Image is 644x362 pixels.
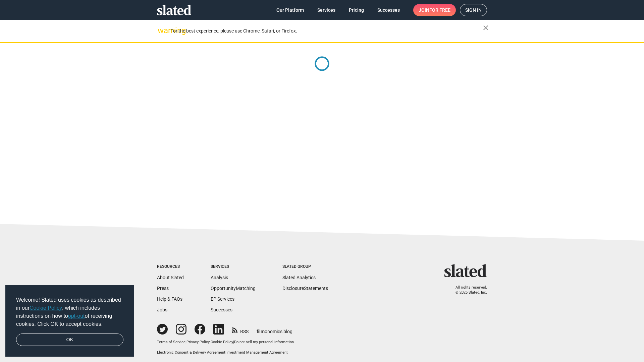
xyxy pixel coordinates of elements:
[211,275,228,280] a: Analysis
[157,340,185,344] a: Terms of Service
[465,4,482,16] span: Sign in
[413,4,456,16] a: Joinfor free
[16,296,123,328] span: Welcome! Slated uses cookies as described in our , which includes instructions on how to of recei...
[234,340,294,345] button: Do not sell my personal information
[372,4,405,16] a: Successes
[282,286,328,291] a: DisclosureStatements
[157,350,225,355] a: Electronic Consent & Delivery Agreement
[419,4,450,16] span: Join
[5,285,134,357] div: cookieconsent
[157,296,182,302] a: Help & FAQs
[210,340,211,344] span: |
[157,286,169,291] a: Press
[158,26,166,35] mat-icon: warning
[232,324,249,335] a: RSS
[185,340,186,344] span: |
[30,305,62,311] a: Cookie Policy
[211,307,232,312] a: Successes
[257,323,292,335] a: filmonomics blog
[429,4,450,16] span: for free
[460,4,487,16] a: Sign in
[233,340,234,344] span: |
[312,4,341,16] a: Services
[68,313,85,319] a: opt-out
[186,340,210,344] a: Privacy Policy
[282,264,328,269] div: Slated Group
[349,4,364,16] span: Pricing
[226,350,288,355] a: Investment Management Agreement
[211,286,256,291] a: OpportunityMatching
[211,264,256,269] div: Services
[448,285,487,295] p: All rights reserved. © 2025 Slated, Inc.
[276,4,304,16] span: Our Platform
[170,26,483,36] div: For the best experience, please use Chrome, Safari, or Firefox.
[211,340,233,344] a: Cookie Policy
[271,4,309,16] a: Our Platform
[482,24,490,32] mat-icon: close
[317,4,335,16] span: Services
[377,4,400,16] span: Successes
[225,350,226,355] span: |
[282,275,316,280] a: Slated Analytics
[157,264,184,269] div: Resources
[16,334,123,346] a: dismiss cookie message
[157,307,167,312] a: Jobs
[211,296,234,302] a: EP Services
[157,275,184,280] a: About Slated
[343,4,369,16] a: Pricing
[257,329,265,334] span: film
